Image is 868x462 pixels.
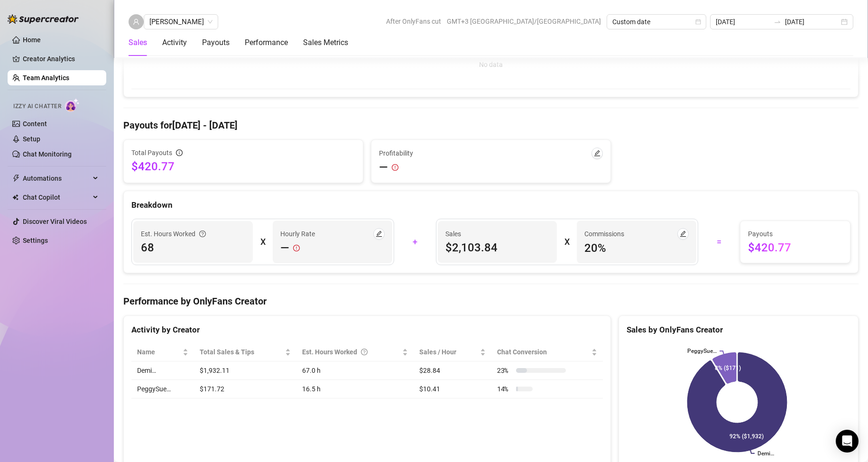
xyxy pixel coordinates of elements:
[748,229,842,239] span: Payouts
[23,36,41,44] a: Home
[194,380,296,398] td: $171.72
[836,430,859,453] div: Open Intercom Messenger
[774,18,781,26] span: to
[12,194,18,201] img: Chat Copilot
[23,135,40,143] a: Setup
[414,361,491,380] td: $28.84
[687,348,717,355] text: PeggySue…
[23,237,48,244] a: Settings
[594,150,600,157] span: edit
[497,347,590,357] span: Chat Conversion
[131,159,355,174] span: $420.77
[194,361,296,380] td: $1,932.11
[564,234,569,249] div: X
[23,120,47,128] a: Content
[361,347,368,357] span: question-circle
[379,160,388,175] span: —
[757,450,774,457] text: Demi…
[133,18,139,25] span: user
[8,14,79,24] img: logo-BBDzfeDw.svg
[162,37,187,48] div: Activity
[445,229,550,239] span: Sales
[680,231,686,237] span: edit
[296,380,414,398] td: 16.5 h
[748,240,842,255] span: $420.77
[445,240,550,255] span: $2,103.84
[491,343,603,361] th: Chat Conversion
[131,148,172,158] span: Total Payouts
[497,384,512,394] span: 14 %
[392,164,398,171] span: exclamation-circle
[141,240,245,255] span: 68
[131,380,194,398] td: PeggySue…
[194,343,296,361] th: Total Sales & Tips
[584,229,624,239] article: Commissions
[131,199,850,212] div: Breakdown
[23,150,72,158] a: Chat Monitoring
[23,51,99,66] a: Creator Analytics
[302,347,400,357] div: Est. Hours Worked
[12,175,20,182] span: thunderbolt
[23,74,69,82] a: Team Analytics
[584,240,689,256] span: 20 %
[202,37,230,48] div: Payouts
[123,295,859,308] h4: Performance by OnlyFans Creator
[23,218,87,225] a: Discover Viral Videos
[131,361,194,380] td: Demi…
[612,15,701,29] span: Custom date
[379,148,413,158] span: Profitability
[23,171,90,186] span: Automations
[447,14,601,28] span: GMT+3 [GEOGRAPHIC_DATA]/[GEOGRAPHIC_DATA]
[137,347,181,357] span: Name
[774,18,781,26] span: swap-right
[129,37,147,48] div: Sales
[293,240,300,256] span: exclamation-circle
[245,37,288,48] div: Performance
[716,17,770,27] input: Start date
[280,240,289,256] span: —
[65,98,80,112] img: AI Chatter
[141,59,841,70] div: No data
[131,343,194,361] th: Name
[23,190,90,205] span: Chat Copilot
[131,323,603,336] div: Activity by Creator
[400,234,430,249] div: +
[199,229,206,239] span: question-circle
[141,229,206,239] div: Est. Hours Worked
[13,102,61,111] span: Izzy AI Chatter
[785,17,839,27] input: End date
[414,380,491,398] td: $10.41
[419,347,478,357] span: Sales / Hour
[260,234,265,249] div: X
[296,361,414,380] td: 67.0 h
[280,229,315,239] article: Hourly Rate
[414,343,491,361] th: Sales / Hour
[695,19,701,25] span: calendar
[627,323,850,336] div: Sales by OnlyFans Creator
[176,149,183,156] span: info-circle
[123,119,859,132] h4: Payouts for [DATE] - [DATE]
[200,347,283,357] span: Total Sales & Tips
[149,15,212,29] span: Leanna Rose
[303,37,348,48] div: Sales Metrics
[386,14,441,28] span: After OnlyFans cut
[497,365,512,376] span: 23 %
[704,234,734,249] div: =
[376,231,382,237] span: edit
